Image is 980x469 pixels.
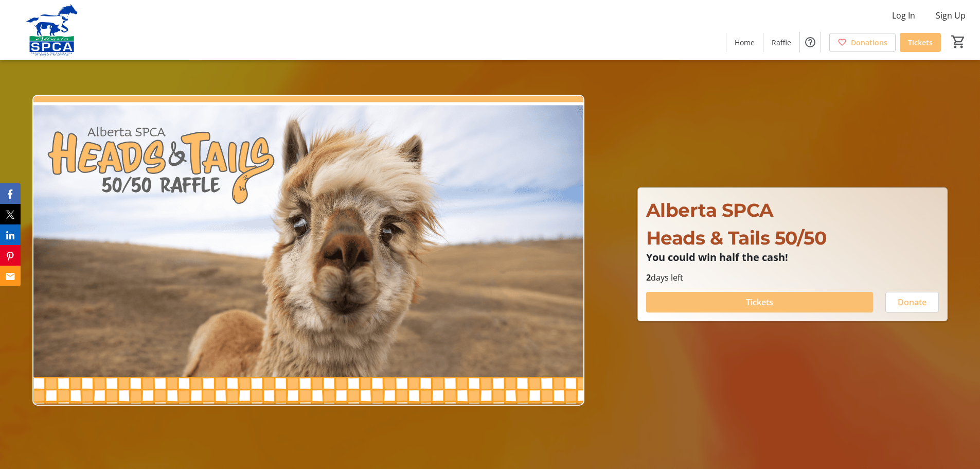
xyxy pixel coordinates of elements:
p: days left [646,271,939,284]
a: Donations [829,33,896,52]
span: Donate [898,296,926,308]
span: Alberta SPCA [646,199,774,221]
a: Tickets [900,33,941,52]
button: Log In [884,7,923,24]
p: You could win half the cash! [646,252,939,263]
span: Raffle [772,37,791,48]
button: Help [800,32,821,53]
button: Donate [885,292,939,312]
span: Donations [851,37,887,48]
button: Sign Up [928,7,974,24]
a: Home [726,33,763,52]
span: Tickets [746,296,773,308]
button: Tickets [646,292,873,312]
span: 2 [646,272,651,283]
span: Heads & Tails 50/50 [646,227,827,249]
span: Home [735,37,755,48]
a: Raffle [763,33,799,52]
span: Log In [892,9,915,22]
button: Cart [949,32,968,51]
span: Sign Up [936,9,966,22]
span: Tickets [908,37,933,48]
img: Campaign CTA Media Photo [32,95,584,406]
img: Alberta SPCA's Logo [6,4,98,56]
